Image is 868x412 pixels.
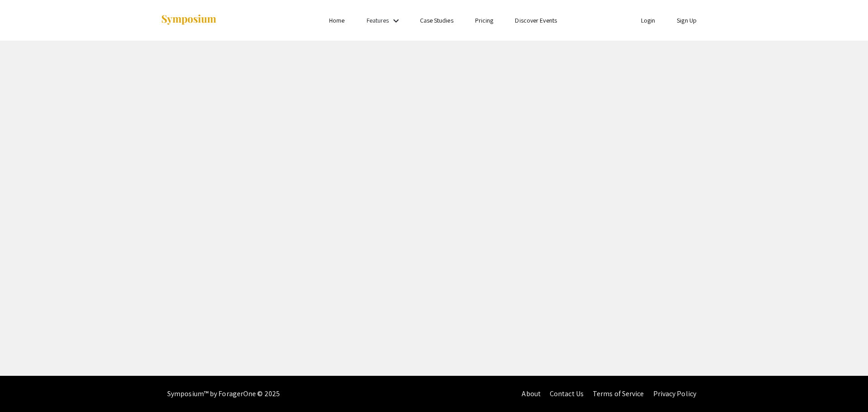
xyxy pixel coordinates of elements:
a: Discover Events [515,16,557,24]
a: Contact Us [550,389,584,398]
a: Case Studies [420,16,453,24]
iframe: Chat [7,371,38,405]
a: Home [329,16,344,24]
a: Login [641,16,656,24]
a: Pricing [475,16,494,24]
a: Terms of Service [593,389,644,398]
div: Symposium™ by ForagerOne © 2025 [167,376,280,412]
a: Sign Up [677,16,697,24]
a: Features [367,16,389,24]
mat-icon: Expand Features list [391,15,401,26]
img: Symposium by ForagerOne [160,14,217,26]
a: About [522,389,541,398]
a: Privacy Policy [653,389,696,398]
